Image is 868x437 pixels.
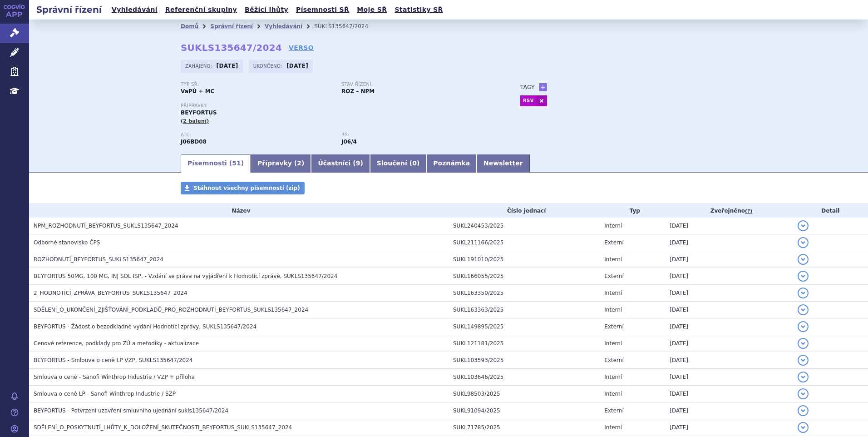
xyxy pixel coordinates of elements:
td: [DATE] [665,302,793,318]
strong: nirsevimab [341,139,357,145]
a: Domů [181,23,198,30]
a: Vyhledávání [265,23,302,30]
td: SUKL103593/2025 [449,352,600,369]
a: RSV [520,95,536,106]
td: [DATE] [665,318,793,335]
span: Interní [604,340,622,347]
th: Detail [793,204,868,218]
td: SUKL98503/2025 [449,386,600,402]
span: Odborné stanovisko ČPS [34,239,100,246]
td: SUKL191010/2025 [449,251,600,268]
span: Interní [604,307,622,313]
th: Číslo jednací [449,204,600,218]
span: Interní [604,391,622,397]
td: SUKL71785/2025 [449,419,600,436]
a: Newsletter [477,154,530,173]
a: Stáhnout všechny písemnosti (zip) [181,182,305,194]
strong: SUKLS135647/2024 [181,42,282,53]
button: detail [798,405,809,416]
span: 2 [297,159,301,167]
a: VERSO [289,43,314,52]
td: [DATE] [665,218,793,234]
a: Přípravky (2) [251,154,311,173]
span: Stáhnout všechny písemnosti (zip) [193,185,300,191]
span: Interní [604,256,622,263]
td: SUKL103646/2025 [449,369,600,386]
a: Statistiky SŘ [392,4,445,16]
a: Písemnosti (51) [181,154,251,173]
a: Účastníci (9) [311,154,370,173]
td: [DATE] [665,268,793,285]
button: detail [798,338,809,349]
td: [DATE] [665,234,793,251]
span: (2 balení) [181,118,209,124]
td: SUKL91094/2025 [449,402,600,419]
span: SDĚLENÍ_O_UKONČENÍ_ZJIŠŤOVÁNÍ_PODKLADŮ_PRO_ROZHODNUTÍ_BEYFORTUS_SUKLS135647_2024 [34,307,308,313]
button: detail [798,372,809,382]
span: Externí [604,407,623,414]
strong: NIRSEVIMAB [181,139,207,145]
td: SUKL163350/2025 [449,285,600,302]
td: [DATE] [665,386,793,402]
span: Externí [604,323,623,330]
span: Smlouva o ceně - Sanofi Winthrop Industrie / VZP + příloha [34,374,195,380]
td: SUKL121181/2025 [449,335,600,352]
button: detail [798,288,809,298]
span: BEYFORTUS - Smlouva o ceně LP VZP, SUKLS135647/2024 [34,357,192,363]
span: Interní [604,374,622,380]
span: Externí [604,239,623,246]
a: Poznámka [426,154,477,173]
td: [DATE] [665,369,793,386]
p: RS: [341,132,493,138]
a: Moje SŘ [354,4,390,16]
a: Správní řízení [210,23,253,30]
span: ROZHODNUTÍ_BEYFORTUS_SUKLS135647_2024 [34,256,163,263]
button: detail [798,237,809,248]
span: NPM_ROZHODNUTÍ_BEYFORTUS_SUKLS135647_2024 [34,223,178,229]
td: SUKL211166/2025 [449,234,600,251]
p: Typ SŘ: [181,82,332,87]
li: SUKLS135647/2024 [314,20,380,33]
span: Interní [604,424,622,431]
span: BEYFORTUS [181,109,217,116]
span: Cenové reference, podklady pro ZÚ a metodiky - aktualizace [34,340,199,347]
span: SDĚLENÍ_O_POSKYTNUTÍ_LHŮTY_K_DOLOŽENÍ_SKUTEČNOSTI_BEYFORTUS_SUKLS135647_2024 [34,424,292,431]
strong: ROZ – NPM [341,88,375,94]
span: BEYFORTUS - Žádost o bezodkladné vydání Hodnotící zprávy, SUKLS135647/2024 [34,323,256,330]
td: [DATE] [665,352,793,369]
span: Ukončeno: [253,62,284,70]
td: SUKL240453/2025 [449,218,600,234]
td: [DATE] [665,402,793,419]
h3: Tagy [520,82,535,93]
span: 51 [232,159,241,167]
th: Zveřejněno [665,204,793,218]
span: Interní [604,290,622,296]
abbr: (?) [745,208,752,214]
td: SUKL166055/2025 [449,268,600,285]
button: detail [798,254,809,265]
p: Stav řízení: [341,82,493,87]
h2: Správní řízení [29,3,109,16]
strong: [DATE] [217,63,238,69]
button: detail [798,271,809,282]
button: detail [798,422,809,433]
a: Písemnosti SŘ [293,4,352,16]
button: detail [798,304,809,315]
a: + [539,83,547,91]
span: 9 [356,159,360,167]
td: [DATE] [665,335,793,352]
th: Typ [600,204,665,218]
p: Přípravky: [181,103,502,109]
th: Název [29,204,449,218]
td: [DATE] [665,285,793,302]
span: BEYFORTUS - Potvrzení uzavření smluvního ujednání sukls135647/2024 [34,407,228,414]
strong: VaPÚ + MC [181,88,214,94]
strong: [DATE] [286,63,308,69]
td: [DATE] [665,419,793,436]
td: SUKL149895/2025 [449,318,600,335]
button: detail [798,355,809,366]
button: detail [798,388,809,399]
a: Vyhledávání [109,4,160,16]
a: Referenční skupiny [163,4,240,16]
span: Externí [604,273,623,279]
